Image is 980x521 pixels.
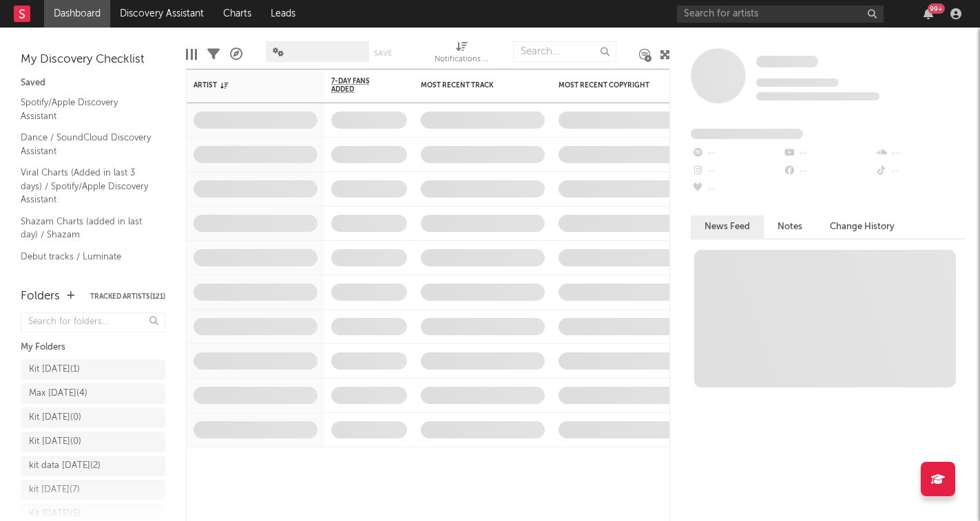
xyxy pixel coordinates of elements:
button: 99+ [924,8,933,19]
div: Notifications (Artist) [435,52,490,68]
span: Fans Added by Platform [691,129,803,139]
a: Kit [DATE](1) [21,359,165,380]
div: My Discovery Checklist [21,52,165,68]
a: Viral Charts (Added in last 3 days) / Spotify/Apple Discovery Assistant [21,165,152,207]
a: Spotify/Apple Discovery Assistant [21,95,152,123]
a: Dance / SoundCloud Discovery Assistant [21,130,152,158]
input: Search for artists [677,6,884,23]
div: Max [DATE] ( 4 ) [29,385,87,402]
div: A&R Pipeline [230,34,242,74]
div: kit [DATE] ( 7 ) [29,482,80,498]
div: -- [782,145,874,162]
a: Kit [DATE](0) [21,432,165,452]
button: Tracked Artists(121) [90,293,165,300]
a: kit [DATE](7) [21,480,165,500]
a: Debut tracks / Luminate [21,249,152,264]
div: Notifications (Artist) [435,34,490,74]
div: Artist [194,81,297,89]
div: Folders [21,288,60,305]
div: Filters [207,34,220,74]
div: -- [782,162,874,180]
a: Shazam Charts (added in last day) / Shazam [21,214,152,242]
button: Change History [816,215,908,238]
button: Save [374,50,392,57]
div: 99 + [928,3,945,14]
div: kit data [DATE] ( 2 ) [29,458,101,474]
div: Kit [DATE] ( 0 ) [29,434,81,450]
div: Saved [21,75,165,92]
div: -- [691,145,782,162]
div: -- [691,162,782,180]
div: My Folders [21,339,165,356]
div: -- [875,162,966,180]
div: Kit [DATE] ( 0 ) [29,410,81,426]
div: Kit [DATE] ( 1 ) [29,361,80,378]
a: Kit [DATE](0) [21,407,165,428]
div: -- [691,180,782,198]
input: Search for folders... [21,312,165,332]
div: Most Recent Copyright [559,81,662,89]
div: Edit Columns [186,34,197,74]
a: Max [DATE](4) [21,383,165,404]
span: 7-Day Fans Added [331,77,386,94]
div: -- [875,145,966,162]
button: News Feed [691,215,764,238]
input: Search... [513,41,616,62]
a: Some Artist [756,55,818,69]
span: Some Artist [756,56,818,67]
span: Tracking Since: [DATE] [756,78,839,87]
a: kit data [DATE](2) [21,456,165,476]
div: Most Recent Track [421,81,524,89]
button: Notes [764,215,816,238]
span: 0 fans last week [756,92,879,100]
